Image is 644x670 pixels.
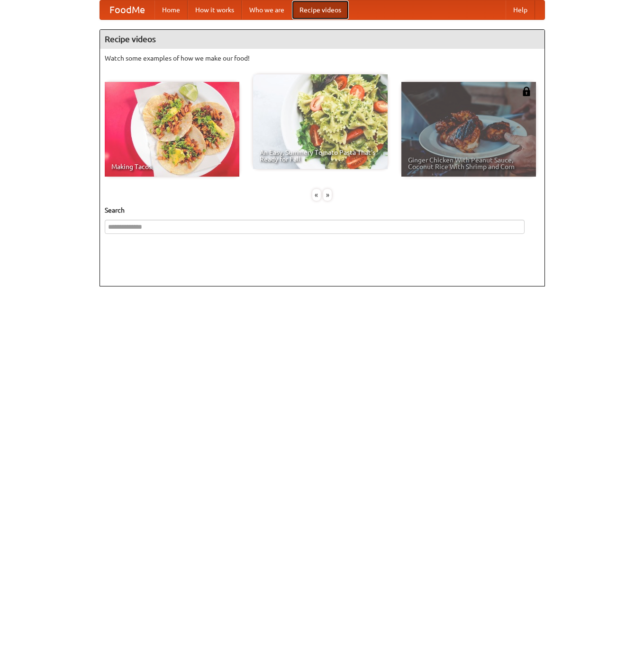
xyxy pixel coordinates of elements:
a: Help [506,0,535,19]
p: Watch some examples of how we make our food! [105,54,540,63]
div: » [323,189,332,201]
a: An Easy, Summery Tomato Pasta That's Ready for Fall [253,74,388,169]
span: An Easy, Summery Tomato Pasta That's Ready for Fall [260,149,381,162]
a: Recipe videos [292,0,349,19]
a: Home [154,0,188,19]
img: 483408.png [522,87,531,96]
div: « [312,189,321,201]
h5: Search [105,205,540,215]
a: How it works [188,0,242,19]
h4: Recipe videos [100,30,544,49]
span: Making Tacos [111,163,233,170]
a: Making Tacos [105,82,239,177]
a: Who we are [242,0,292,19]
a: FoodMe [100,0,154,19]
